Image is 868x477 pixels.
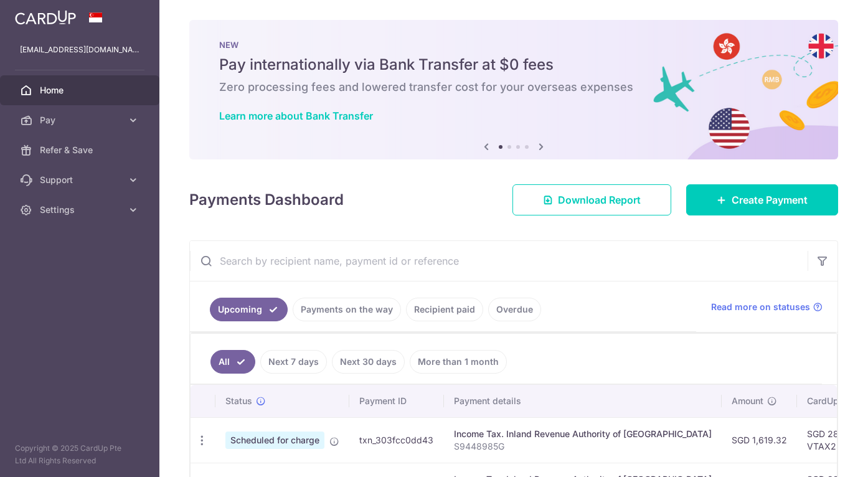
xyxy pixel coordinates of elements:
[210,350,255,374] a: All
[406,298,483,321] a: Recipient paid
[410,350,507,374] a: More than 1 month
[190,241,808,281] input: Search by recipient name, payment id or reference
[225,432,324,449] span: Scheduled for charge
[349,385,444,417] th: Payment ID
[219,55,808,75] h5: Pay internationally via Bank Transfer at $0 fees
[488,298,541,321] a: Overdue
[15,10,76,25] img: CardUp
[454,428,712,440] div: Income Tax. Inland Revenue Authority of [GEOGRAPHIC_DATA]
[512,184,671,215] a: Download Report
[686,184,838,215] a: Create Payment
[558,192,641,207] span: Download Report
[260,350,327,374] a: Next 7 days
[189,20,838,159] img: Bank transfer banner
[349,417,444,463] td: txn_303fcc0dd43
[20,44,139,56] p: [EMAIL_ADDRESS][DOMAIN_NAME]
[732,395,763,407] span: Amount
[711,301,823,313] a: Read more on statuses
[225,395,252,407] span: Status
[40,114,122,126] span: Pay
[189,189,344,211] h4: Payments Dashboard
[219,80,808,95] h6: Zero processing fees and lowered transfer cost for your overseas expenses
[711,301,810,313] span: Read more on statuses
[210,298,288,321] a: Upcoming
[40,204,122,216] span: Settings
[293,298,401,321] a: Payments on the way
[722,417,797,463] td: SGD 1,619.32
[332,350,405,374] a: Next 30 days
[40,174,122,186] span: Support
[219,40,808,50] p: NEW
[40,144,122,156] span: Refer & Save
[219,110,373,122] a: Learn more about Bank Transfer
[807,395,854,407] span: CardUp fee
[732,192,808,207] span: Create Payment
[444,385,722,417] th: Payment details
[454,440,712,453] p: S9448985G
[40,84,122,97] span: Home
